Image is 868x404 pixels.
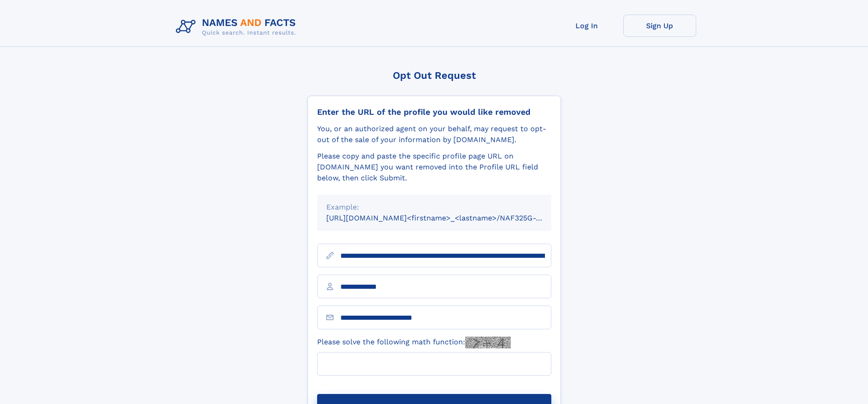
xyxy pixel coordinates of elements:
[623,15,696,37] a: Sign Up
[308,70,561,81] div: Opt Out Request
[326,214,569,222] small: [URL][DOMAIN_NAME]<firstname>_<lastname>/NAF325G-xxxxxxxx
[550,15,623,37] a: Log In
[317,123,551,145] div: You, or an authorized agent on your behalf, may request to opt-out of the sale of your informatio...
[172,15,303,39] img: Logo Names and Facts
[317,107,551,117] div: Enter the URL of the profile you would like removed
[326,202,542,213] div: Example:
[317,151,551,184] div: Please copy and paste the specific profile page URL on [DOMAIN_NAME] you want removed into the Pr...
[317,337,511,348] label: Please solve the following math function:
